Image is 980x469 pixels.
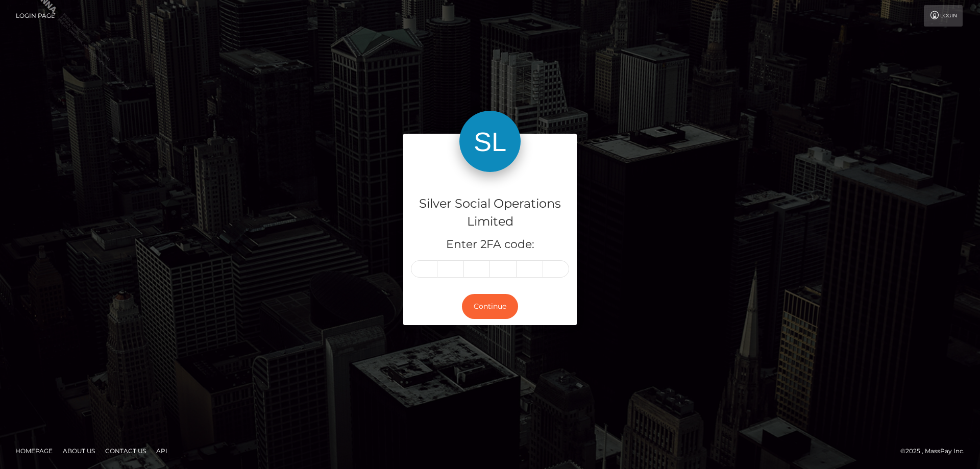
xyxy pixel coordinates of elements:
[411,195,569,231] h4: Silver Social Operations Limited
[459,111,521,172] img: Silver Social Operations Limited
[101,443,150,459] a: Contact Us
[411,237,569,253] h5: Enter 2FA code:
[152,443,171,459] a: API
[59,443,99,459] a: About Us
[462,294,518,319] button: Continue
[924,5,963,27] a: Login
[900,446,972,457] div: © 2025 , MassPay Inc.
[11,443,57,459] a: Homepage
[16,5,55,27] a: Login Page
